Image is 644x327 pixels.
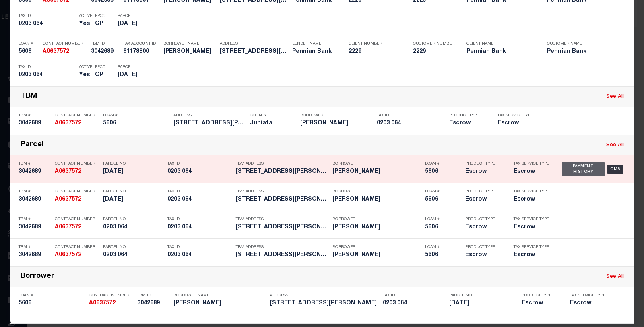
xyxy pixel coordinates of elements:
[103,161,163,166] p: Parcel No
[606,94,624,99] a: See All
[425,224,461,231] h5: 5606
[514,196,550,203] h5: Escrow
[103,168,163,175] h5: 2-3-64
[332,161,421,166] p: Borrower
[300,120,373,127] h5: Thomas Barnes
[236,161,328,166] p: TBM Address
[236,196,328,203] h5: 14 Smith Rd Thompsontown PA 17094
[19,161,51,166] p: TBM #
[55,196,99,203] h5: A0637572
[19,293,85,298] p: Loan #
[55,217,99,222] p: Contract Number
[300,113,373,118] p: Borrower
[95,14,105,19] p: PPCC
[465,224,502,231] h5: Escrow
[19,224,51,231] h5: 3042689
[55,189,99,194] p: Contract Number
[19,168,51,175] h5: 3042689
[55,197,81,202] strong: A0637572
[236,168,328,175] h5: 14 Smith Rd Thompsontown PA 17094
[163,48,216,55] h5: THOMAS BARNES
[167,196,232,203] h5: 0203 064
[606,274,624,279] a: See All
[570,293,610,298] p: Tax Service Type
[383,293,445,298] p: Tax ID
[43,48,87,55] h5: A0637572
[383,300,445,307] h5: 0203 064
[21,141,44,150] div: Parcel
[570,300,610,307] h5: Escrow
[425,189,461,194] p: Loan #
[19,48,39,55] h5: 5606
[547,48,615,55] h5: Pennian Bank
[103,196,163,203] h5: 2-3-64
[55,161,99,166] p: Contract Number
[137,300,169,307] h5: 3042689
[89,300,116,306] strong: A0637572
[21,272,54,281] div: Borrower
[514,217,550,222] p: Tax Service Type
[21,92,37,101] div: TBM
[95,72,105,79] h5: CP
[103,113,169,118] p: Loan #
[91,48,119,55] h5: 3042689
[332,224,421,231] h5: Thomas Barnes
[425,245,461,250] p: Loan #
[173,113,246,118] p: Address
[332,189,421,194] p: Borrower
[91,41,119,46] p: TBM ID
[118,14,154,19] p: Parcel
[19,245,51,250] p: TBM #
[449,120,485,127] h5: Escrow
[95,21,105,27] h5: CP
[465,168,502,175] h5: Escrow
[236,189,328,194] p: TBM Address
[79,65,92,70] p: Active
[562,162,605,176] div: Payment History
[19,21,75,27] h5: 0203 064
[377,113,445,118] p: Tax ID
[55,224,99,231] h5: A0637572
[55,252,99,259] h5: A0637572
[19,217,51,222] p: TBM #
[270,293,379,298] p: Address
[167,168,232,175] h5: 0203 064
[220,48,288,55] h5: 14 Smith Rd Thompsontown PA 17094
[55,224,81,230] strong: A0637572
[236,252,328,259] h5: 14 Smith Rd Thompsontown PA 17094
[466,48,535,55] h5: Pennian Bank
[55,169,81,174] strong: A0637572
[118,21,154,27] h5: 2-3-64
[167,252,232,259] h5: 0203 064
[55,120,81,126] strong: A0637572
[449,300,518,307] h5: 2-3-64
[332,168,421,175] h5: Thomas Barnes
[220,41,288,46] p: Address
[19,65,75,70] p: Tax ID
[514,189,550,194] p: Tax Service Type
[79,72,91,79] h5: Yes
[514,168,550,175] h5: Escrow
[103,224,163,231] h5: 0203 064
[19,196,51,203] h5: 3042689
[514,245,550,250] p: Tax Service Type
[250,113,296,118] p: County
[79,21,91,27] h5: Yes
[466,41,535,46] p: Client Name
[167,161,232,166] p: Tax ID
[349,48,401,55] h5: 2229
[332,196,421,203] h5: Thomas Barnes
[103,245,163,250] p: Parcel No
[103,252,163,259] h5: 0203 064
[118,65,154,70] p: Parcel
[167,224,232,231] h5: 0203 064
[137,293,169,298] p: TBM ID
[118,72,154,79] h5: 2-3-64
[514,252,550,259] h5: Escrow
[123,41,159,46] p: Tax Account ID
[547,41,615,46] p: Customer Name
[425,161,461,166] p: Loan #
[465,252,502,259] h5: Escrow
[292,48,336,55] h5: Pennian Bank
[425,168,461,175] h5: 5606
